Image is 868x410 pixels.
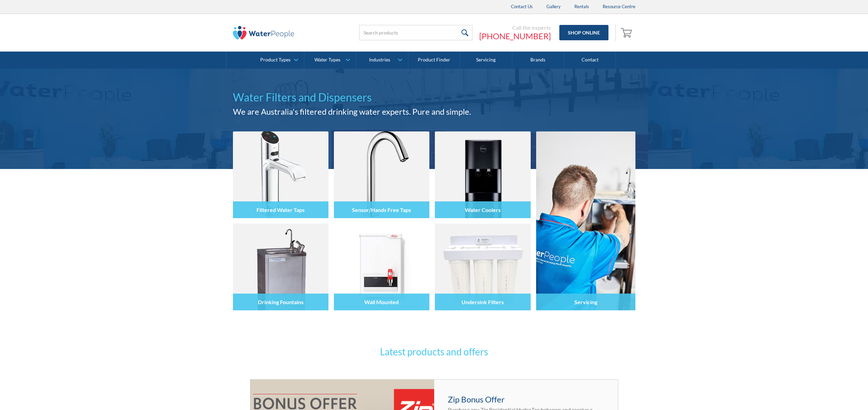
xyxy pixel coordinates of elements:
[233,131,328,218] img: Filtered Water Taps
[352,207,411,213] h4: Sensor/Hands Free Taps
[304,52,356,69] a: Water Types
[559,25,608,40] a: Shop Online
[334,131,429,218] img: Sensor/Hands Free Taps
[260,57,291,63] div: Product Types
[369,57,390,63] div: Industries
[408,52,460,69] a: Product Finder
[619,25,635,41] a: Open cart
[435,224,530,310] img: Undersink Filters
[364,299,399,305] h4: Wall Mounted
[564,52,616,69] a: Contact
[233,26,294,40] img: The Water People
[435,131,530,218] img: Water Coolers
[479,24,551,31] div: Call the experts
[233,224,328,310] img: Drinking Fountains
[356,52,408,69] a: Industries
[460,52,512,69] a: Servicing
[621,27,634,38] img: shopping cart
[256,207,305,213] h4: Filtered Water Taps
[334,224,429,310] img: Wall Mounted
[258,299,304,305] h4: Drinking Fountains
[512,52,564,69] a: Brands
[536,131,635,310] a: Servicing
[252,52,304,69] a: Product Types
[479,31,551,41] a: [PHONE_NUMBER]
[574,299,597,305] h4: Servicing
[314,57,340,63] div: Water Types
[448,393,604,406] h4: Zip Bonus Offer
[465,207,501,213] h4: Water Coolers
[461,299,504,305] h4: Undersink Filters
[359,25,472,40] input: Search products
[301,344,567,359] h3: Latest products and offers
